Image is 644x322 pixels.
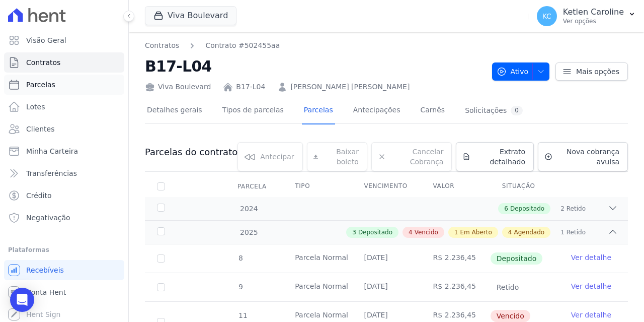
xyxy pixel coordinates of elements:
span: 9 [237,283,243,291]
a: Contrato #502455aa [205,40,280,51]
nav: Breadcrumb [145,40,280,51]
a: Ver detalhe [571,281,611,291]
span: Negativação [26,213,70,223]
span: Retido [491,281,525,293]
span: Vencido [491,310,530,322]
a: Parcelas [4,75,124,95]
div: Plataformas [8,244,120,256]
span: Retido [567,228,586,237]
h3: Parcelas do contrato [145,146,237,158]
span: 4 [409,228,413,237]
div: Open Intercom Messenger [10,288,34,312]
a: Nova cobrança avulsa [538,142,628,171]
a: Ver detalhe [571,252,611,263]
button: KC Ketlen Caroline Ver opções [529,2,644,30]
a: Tipos de parcelas [220,98,286,124]
span: Clientes [26,124,54,134]
span: Visão Geral [26,35,66,45]
span: Transferências [26,168,77,178]
a: Transferências [4,163,124,183]
a: Minha Carteira [4,141,124,161]
a: Parcelas [302,98,335,124]
p: Ver opções [563,17,624,25]
span: Retido [567,204,586,213]
span: 1 [560,228,565,237]
a: Antecipações [351,98,403,124]
td: Parcela Normal [283,273,352,301]
span: Nova cobrança avulsa [556,147,619,167]
span: Crédito [26,190,52,201]
a: [PERSON_NAME] [PERSON_NAME] [290,82,410,92]
span: Depositado [358,228,392,237]
button: Ativo [492,62,550,81]
td: R$ 2.236,45 [421,273,490,301]
a: Crédito [4,185,124,206]
td: [DATE] [352,273,421,301]
a: Mais opções [555,62,628,81]
span: 3 [352,228,356,237]
td: [DATE] [352,244,421,273]
th: Tipo [283,176,352,197]
a: Negativação [4,208,124,228]
td: R$ 2.236,45 [421,244,490,273]
th: Vencimento [352,176,421,197]
a: Clientes [4,119,124,139]
a: Contratos [4,52,124,73]
input: Só é possível selecionar pagamentos em aberto [157,254,165,263]
button: Viva Boulevard [145,6,236,25]
a: Carnês [418,98,447,124]
span: Agendado [514,228,544,237]
a: B17-L04 [236,82,265,92]
p: Ketlen Caroline [563,7,624,17]
span: KC [542,13,551,20]
span: Em Aberto [460,228,492,237]
span: Minha Carteira [26,146,78,156]
span: Ativo [497,62,529,81]
a: Contratos [145,40,179,51]
span: Depositado [510,204,544,213]
span: 1 [454,228,458,237]
div: Viva Boulevard [145,82,211,92]
span: 11 [237,311,248,319]
a: Ver detalhe [571,310,611,320]
span: Parcelas [26,80,55,90]
a: Visão Geral [4,30,124,50]
span: 4 [508,228,512,237]
a: Conta Hent [4,282,124,302]
span: Vencido [415,228,438,237]
input: Só é possível selecionar pagamentos em aberto [157,283,165,291]
span: Recebíveis [26,265,64,275]
th: Valor [421,176,490,197]
span: Lotes [26,102,45,112]
a: Solicitações0 [463,98,525,124]
h2: B17-L04 [145,55,484,78]
a: Recebíveis [4,260,124,280]
span: Contratos [26,57,60,68]
span: Extrato detalhado [474,147,525,167]
th: Situação [490,176,559,197]
a: Lotes [4,97,124,117]
div: Solicitações [465,106,523,115]
span: Mais opções [576,67,619,77]
a: Extrato detalhado [456,142,534,171]
div: 0 [511,106,523,115]
span: 6 [504,204,508,213]
span: Conta Hent [26,287,66,297]
td: Parcela Normal [283,244,352,273]
span: Depositado [491,252,543,265]
nav: Breadcrumb [145,40,484,51]
a: Detalhes gerais [145,98,204,124]
span: 8 [237,254,243,262]
span: 2 [560,204,565,213]
div: Parcela [225,176,279,197]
